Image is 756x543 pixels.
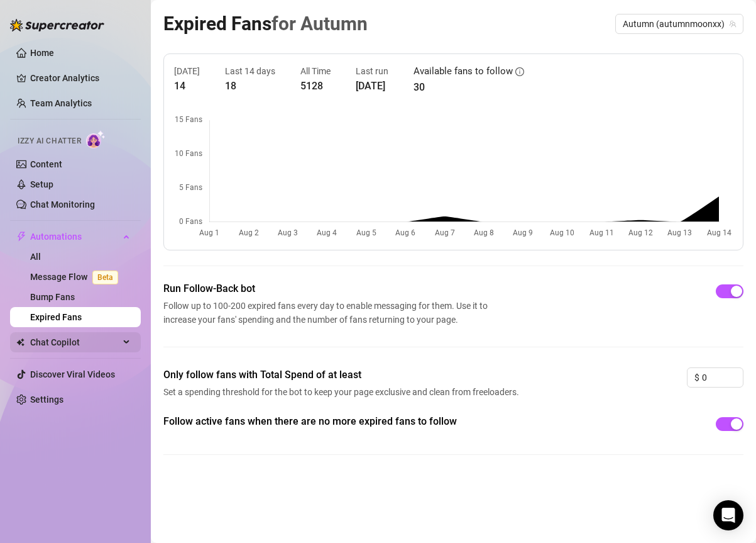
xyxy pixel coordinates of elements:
a: All [30,252,41,262]
article: 18 [225,78,275,94]
input: 0.00 [702,368,743,387]
article: Last 14 days [225,64,275,78]
article: Available fans to follow [414,64,513,79]
span: thunderbolt [16,232,26,242]
article: 5128 [300,78,331,94]
span: Set a spending threshold for the bot to keep your page exclusive and clean from freeloaders. [163,385,523,399]
span: for Autumn [271,13,368,35]
span: Run Follow-Back bot [163,281,493,296]
span: Izzy AI Chatter [18,135,81,147]
a: Setup [30,179,53,189]
span: Beta [92,271,118,284]
article: 14 [174,78,200,94]
span: info-circle [515,67,524,76]
span: Autumn (autumnmoonxx) [623,14,736,33]
span: Chat Copilot [30,332,119,352]
img: AI Chatter [86,130,106,148]
a: Chat Monitoring [30,199,95,210]
img: logo-BBDzfeDw.svg [10,19,104,31]
span: Follow up to 100-200 expired fans every day to enable messaging for them. Use it to increase your... [163,299,493,327]
span: team [729,20,737,28]
article: [DATE] [174,64,200,78]
article: 30 [414,79,524,95]
a: Creator Analytics [30,68,131,88]
span: Follow active fans when there are no more expired fans to follow [163,414,523,429]
a: Expired Fans [30,312,82,322]
img: Chat Copilot [16,338,25,347]
a: Settings [30,395,63,405]
article: [DATE] [356,78,388,94]
a: Discover Viral Videos [30,369,115,379]
span: Automations [30,227,119,247]
a: Message FlowBeta [30,272,123,282]
article: All Time [300,64,331,78]
article: Last run [356,64,388,78]
a: Bump Fans [30,292,75,302]
article: Expired Fans [163,9,368,38]
a: Home [30,48,54,58]
div: Open Intercom Messenger [713,500,743,530]
span: Only follow fans with Total Spend of at least [163,367,523,383]
a: Content [30,159,62,169]
a: Team Analytics [30,98,92,108]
